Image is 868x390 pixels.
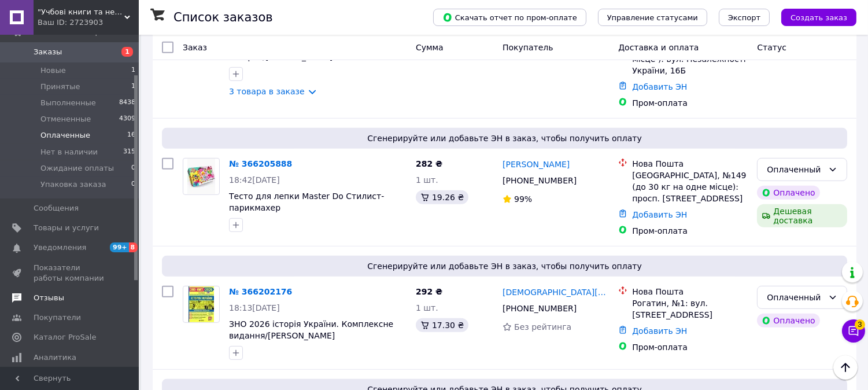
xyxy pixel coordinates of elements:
[34,47,62,57] span: Заказы
[167,133,843,144] span: Сгенерируйте или добавьте ЭН в заказ, чтобы получить оплату
[34,332,96,343] span: Каталог ProSale
[632,170,748,204] div: [GEOGRAPHIC_DATA], №149 (до 30 кг на одне місце): просп. [STREET_ADDRESS]
[183,158,220,195] a: Фото товару
[40,130,90,141] span: Оплаченные
[632,286,748,297] div: Нова Пошта
[632,158,748,170] div: Нова Пошта
[40,114,91,124] span: Отмененные
[757,43,786,52] span: Статус
[229,287,292,296] a: № 366202176
[40,65,66,76] span: Новые
[34,242,86,253] span: Уведомления
[40,98,96,108] span: Выполненные
[173,10,273,24] h1: Список заказов
[229,175,280,185] span: 18:42[DATE]
[34,203,79,214] span: Сообщения
[618,43,699,52] span: Доставка и оплата
[767,291,823,304] div: Оплаченный
[183,43,207,52] span: Заказ
[632,341,748,353] div: Пром-оплата
[416,43,444,52] span: Сумма
[833,355,858,380] button: Наверх
[598,9,707,26] button: Управление статусами
[855,319,865,330] span: 3
[416,318,468,332] div: 17.30 ₴
[770,12,856,21] a: Создать заказ
[632,225,748,237] div: Пром-оплата
[433,9,586,26] button: Скачать отчет по пром-оплате
[632,297,748,321] div: Рогатин, №1: вул. [STREET_ADDRESS]
[129,242,138,252] span: 8
[781,9,856,26] button: Создать заказ
[607,13,698,22] span: Управление статусами
[131,82,135,92] span: 1
[728,13,760,22] span: Экспорт
[416,190,468,204] div: 19.26 ₴
[416,287,442,296] span: 292 ₴
[131,179,135,190] span: 0
[40,179,106,190] span: Упаковка заказа
[34,263,107,284] span: Показатели работы компании
[38,7,124,17] span: "Учбові книги та не тільки"
[123,147,135,157] span: 315
[632,326,687,336] a: Добавить ЭН
[757,204,847,227] div: Дешевая доставка
[167,260,843,272] span: Сгенерируйте или добавьте ЭН в заказ, чтобы получить оплату
[503,43,553,52] span: Покупатель
[189,286,214,322] img: Фото товару
[119,114,135,124] span: 4309
[416,303,438,312] span: 1 шт.
[229,159,292,168] a: № 366205888
[514,194,532,204] span: 99%
[34,352,76,363] span: Аналитика
[183,286,220,323] a: Фото товару
[719,9,770,26] button: Экспорт
[229,303,280,312] span: 18:13[DATE]
[757,314,819,328] div: Оплачено
[34,312,81,323] span: Покупатели
[416,175,438,185] span: 1 шт.
[842,319,865,343] button: Чат с покупателем3
[791,13,847,22] span: Создать заказ
[229,87,305,96] a: 3 товара в заказе
[127,130,135,141] span: 16
[514,322,571,332] span: Без рейтинга
[767,163,823,176] div: Оплаченный
[229,192,384,212] a: Тесто для лепки Master Do Стилист- парикмахер
[503,286,609,298] a: [DEMOGRAPHIC_DATA][PERSON_NAME]
[40,82,80,92] span: Принятые
[119,98,135,108] span: 8438
[131,163,135,174] span: 0
[121,47,133,57] span: 1
[416,159,442,168] span: 282 ₴
[110,242,129,252] span: 99+
[632,97,748,109] div: Пром-оплата
[38,17,139,28] div: Ваш ID: 2723903
[503,159,570,170] a: [PERSON_NAME]
[757,186,819,200] div: Оплачено
[229,319,393,340] a: ЗНО 2026 історія України. Комплексне видання/[PERSON_NAME]
[503,176,577,185] span: [PHONE_NUMBER]
[632,82,687,91] a: Добавить ЭН
[40,147,98,157] span: Нет в наличии
[187,159,215,194] img: Фото товару
[40,163,114,174] span: Ожидание оплаты
[503,304,577,313] span: [PHONE_NUMBER]
[34,293,64,303] span: Отзывы
[632,210,687,219] a: Добавить ЭН
[131,65,135,76] span: 1
[442,12,577,23] span: Скачать отчет по пром-оплате
[34,223,99,233] span: Товары и услуги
